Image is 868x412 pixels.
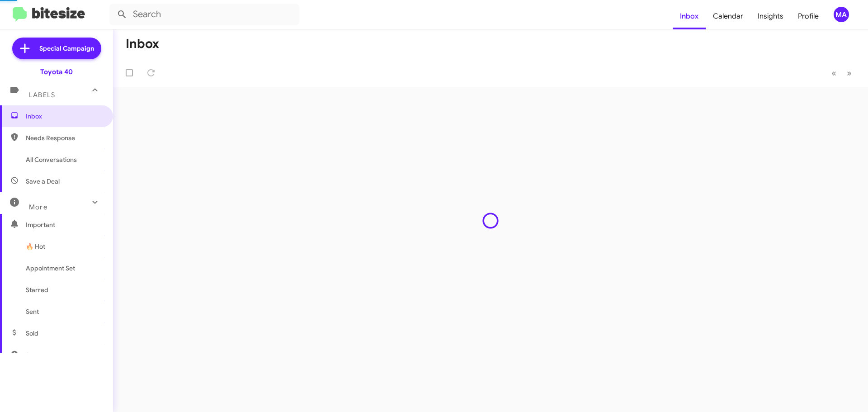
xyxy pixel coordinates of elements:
span: Important [26,220,103,229]
div: Toyota 40 [40,67,73,76]
a: Calendar [706,3,750,29]
span: Sold [26,329,38,338]
span: Starred [26,285,48,294]
a: Profile [791,3,826,29]
span: Save a Deal [26,177,60,186]
input: Search [109,4,299,25]
button: MA [826,7,858,22]
span: Special Campaign [39,44,94,53]
span: More [29,203,47,211]
button: Previous [826,64,842,82]
span: Inbox [26,112,103,121]
button: Next [841,64,857,82]
a: Insights [750,3,791,29]
span: « [831,67,836,79]
span: » [847,67,852,79]
span: Sold Responded [26,350,74,360]
span: Sent [26,307,39,316]
h1: Inbox [126,37,159,51]
span: All Conversations [26,155,77,164]
span: Needs Response [26,133,103,142]
span: Appointment Set [26,264,75,273]
nav: Page navigation example [826,64,857,82]
div: MA [834,7,849,22]
a: Special Campaign [12,38,101,59]
span: Labels [29,91,55,99]
span: 🔥 Hot [26,242,45,251]
a: Inbox [673,3,706,29]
